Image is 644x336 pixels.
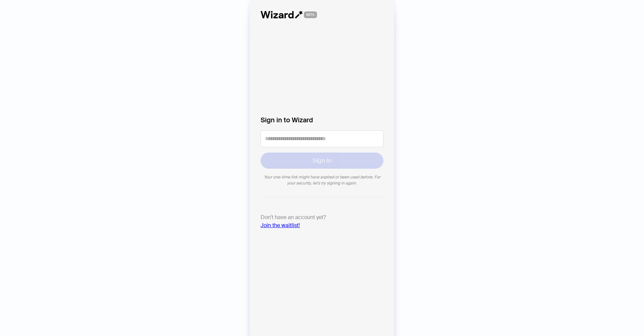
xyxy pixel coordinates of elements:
[304,11,317,18] span: BETA
[261,222,300,229] a: Join the waitlist!
[261,174,383,186] div: Your one-time link might have expired or been used before. For your security, let's try signing i...
[261,153,383,169] button: Sign In
[261,213,383,229] p: Don't have an account yet?
[261,115,383,125] label: Sign in to Wizard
